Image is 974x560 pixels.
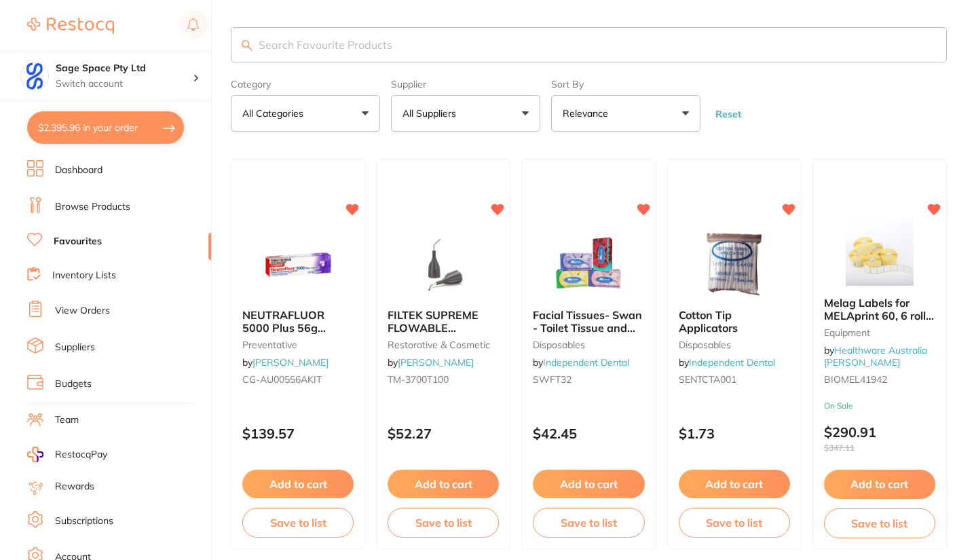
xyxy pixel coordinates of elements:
b: Melag Labels for MELAprint 60, 6 rolls x 1000 labels [824,297,935,322]
button: Add to cart [824,470,935,498]
small: preventative [242,339,354,350]
a: Favourites [54,235,102,248]
span: by [679,356,775,369]
a: Browse Products [55,200,130,214]
button: Save to list [533,508,644,538]
button: Add to cart [533,470,644,498]
a: Independent Dental [543,356,629,369]
span: by [242,356,329,369]
p: $1.73 [679,426,790,441]
span: $347.11 [824,443,935,453]
button: Add to cart [242,470,354,498]
span: FILTEK SUPREME FLOWABLE Dispensing Tips 20G pk100 Grey [388,308,494,359]
span: CG-AU00556AKIT [242,373,322,386]
button: All Categories [231,95,380,132]
a: [PERSON_NAME] [398,356,474,369]
small: disposables [533,339,644,350]
button: $2,395.96 in your order [27,111,184,144]
a: Independent Dental [689,356,775,369]
button: Reset [711,108,745,120]
button: Add to cart [388,470,499,498]
span: by [388,356,474,369]
a: Suppliers [55,341,95,354]
a: Healthware Australia [PERSON_NAME] [824,344,927,369]
img: FILTEK SUPREME FLOWABLE Dispensing Tips 20G pk100 Grey [399,230,487,298]
span: SWFT32 [533,373,572,386]
small: Equipment [824,327,935,338]
p: Switch account [56,77,193,91]
img: Facial Tissues- Swan - Toilet Tissue and Toilet Paper [544,230,633,298]
input: Search Favourite Products [231,27,947,62]
span: by [824,344,927,369]
a: Restocq Logo [27,10,114,41]
span: Melag Labels for MELAprint 60, 6 rolls x 1000 labels [824,296,934,335]
h4: Sage Space Pty Ltd [56,62,193,75]
a: Dashboard [55,164,102,177]
small: restorative & cosmetic [388,339,499,350]
b: FILTEK SUPREME FLOWABLE Dispensing Tips 20G pk100 Grey [388,309,499,334]
a: Team [55,413,79,427]
button: All Suppliers [391,95,540,132]
p: All Suppliers [402,107,462,120]
small: On Sale [824,401,935,411]
p: All Categories [242,107,309,120]
img: Cotton Tip Applicators [690,230,779,298]
p: $139.57 [242,426,354,441]
button: Save to list [824,508,935,538]
img: NEUTRAFLUOR 5000 Plus 56g Toothpaste Box 12 with Labels [254,230,342,298]
button: Save to list [679,508,790,538]
img: RestocqPay [27,447,43,462]
span: RestocqPay [55,448,107,462]
img: Restocq Logo [27,18,114,34]
label: Category [231,79,380,90]
span: NEUTRAFLUOR 5000 Plus 56g Toothpaste Box 12 with Labels [242,308,339,359]
span: Facial Tissues- Swan - Toilet Tissue and Toilet Paper [533,308,642,347]
a: View Orders [55,304,110,318]
a: Subscriptions [55,515,113,528]
a: RestocqPay [27,447,107,462]
a: Budgets [55,377,92,391]
button: Save to list [242,508,354,538]
p: $52.27 [388,426,499,441]
b: Facial Tissues- Swan - Toilet Tissue and Toilet Paper [533,309,644,334]
span: SENTCTA001 [679,373,736,386]
small: disposables [679,339,790,350]
span: TM-3700T100 [388,373,449,386]
b: NEUTRAFLUOR 5000 Plus 56g Toothpaste Box 12 with Labels [242,309,354,334]
span: Cotton Tip Applicators [679,308,738,334]
button: Add to cart [679,470,790,498]
p: Relevance [563,107,614,120]
a: Rewards [55,480,94,493]
button: Save to list [388,508,499,538]
button: Relevance [551,95,700,132]
a: Inventory Lists [52,269,116,282]
label: Supplier [391,79,540,90]
b: Cotton Tip Applicators [679,309,790,334]
span: BIOMEL41942 [824,373,887,386]
a: [PERSON_NAME] [252,356,329,369]
span: by [533,356,629,369]
img: Melag Labels for MELAprint 60, 6 rolls x 1000 labels [836,218,924,286]
p: $290.91 [824,424,935,453]
p: $42.45 [533,426,644,441]
label: Sort By [551,79,700,90]
img: Sage Space Pty Ltd [21,62,48,90]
